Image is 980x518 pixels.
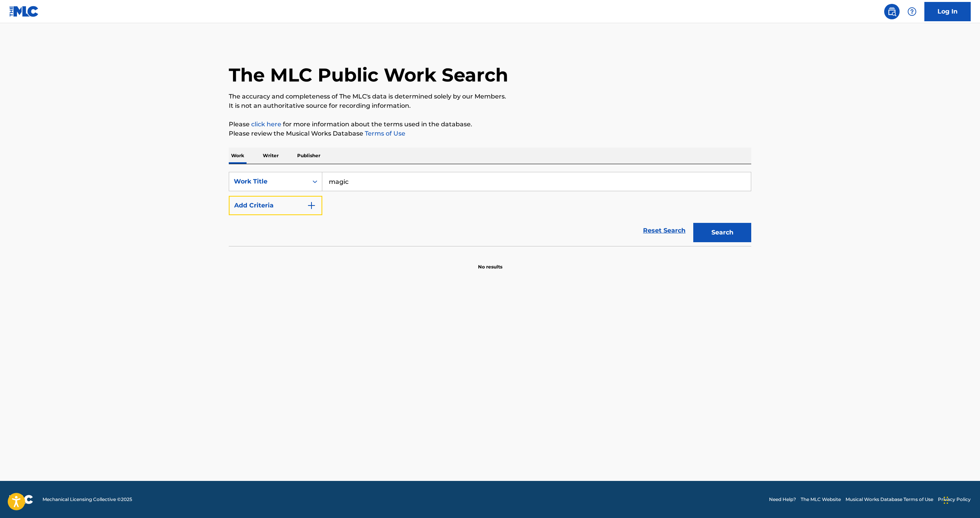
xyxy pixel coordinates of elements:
p: It is not an authoritative source for recording information. [229,101,751,110]
a: click here [251,121,281,128]
div: Help [904,4,920,19]
a: The MLC Website [801,496,841,503]
p: No results [478,254,502,270]
div: Drag [944,489,948,512]
a: Public Search [884,4,900,19]
iframe: Chat Widget [941,481,980,518]
a: Terms of Use [363,130,405,137]
button: Add Criteria [229,196,322,215]
h1: The MLC Public Work Search [229,63,508,87]
p: Writer [260,148,281,164]
p: Please for more information about the terms used in the database. [229,120,751,129]
button: Search [693,223,751,242]
img: MLC Logo [9,6,39,17]
img: logo [9,495,33,504]
p: Publisher [295,148,323,164]
a: Privacy Policy [938,496,971,503]
img: help [907,7,917,16]
p: Please review the Musical Works Database [229,129,751,138]
div: Work Title [234,177,303,186]
img: search [887,7,897,16]
a: Reset Search [639,222,689,239]
p: Work [229,148,247,164]
span: Mechanical Licensing Collective © 2025 [43,496,132,503]
form: Search Form [229,172,751,246]
a: Musical Works Database Terms of Use [846,496,933,503]
p: The accuracy and completeness of The MLC's data is determined solely by our Members. [229,92,751,101]
a: Need Help? [769,496,796,503]
a: Log In [924,2,971,21]
img: 9d2ae6d4665cec9f34b9.svg [307,201,316,210]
